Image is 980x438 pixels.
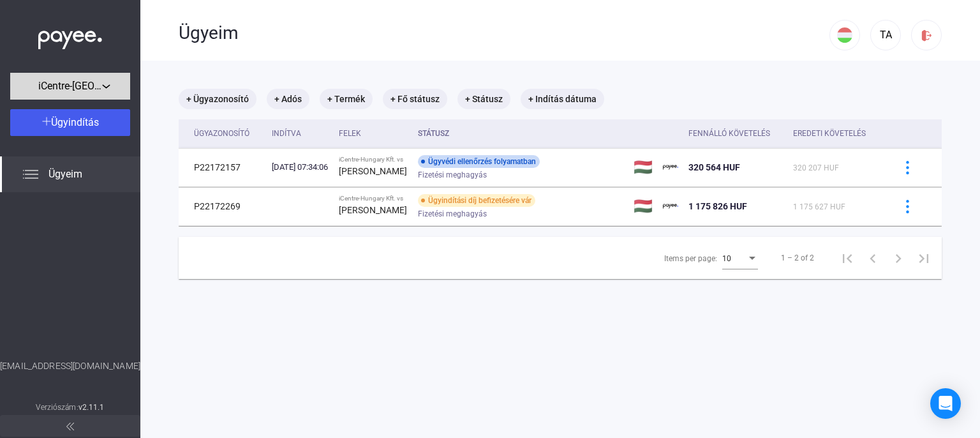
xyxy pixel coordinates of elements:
[901,200,914,213] img: more-blue
[179,148,267,186] td: P22172157
[413,119,628,148] th: Státusz
[383,89,447,109] mat-chip: + Fő státusz
[194,126,249,141] div: Ügyazonosító
[38,79,102,94] span: iCentre-[GEOGRAPHIC_DATA] Kft.
[418,167,487,183] span: Fizetési meghagyás
[793,126,866,141] div: Eredeti követelés
[272,161,329,174] div: [DATE] 07:34:06
[418,155,540,168] div: Ügyvédi ellenőrzés folyamatban
[793,163,839,172] span: 320 207 HUF
[272,126,301,141] div: Indítva
[339,205,407,215] strong: [PERSON_NAME]
[42,117,51,126] img: plus-white.svg
[688,201,747,211] span: 1 175 826 HUF
[663,199,678,214] img: payee-logo
[339,156,408,163] div: iCentre-Hungary Kft. vs
[179,89,256,109] mat-chip: + Ügyazonosító
[78,403,105,412] strong: v2.11.1
[894,193,921,220] button: more-blue
[339,126,361,141] div: Felek
[339,195,408,202] div: iCentre-Hungary Kft. vs
[930,388,961,419] div: Open Intercom Messenger
[870,20,901,50] button: TA
[10,73,130,100] button: iCentre-[GEOGRAPHIC_DATA] Kft.
[418,206,487,222] span: Fizetési meghagyás
[194,126,262,141] div: Ügyazonosító
[835,245,860,271] button: First page
[457,89,510,109] mat-chip: + Státusz
[894,154,921,181] button: more-blue
[860,245,886,271] button: Previous page
[688,162,740,172] span: 320 564 HUF
[339,166,407,176] strong: [PERSON_NAME]
[418,194,535,207] div: Ügyindítási díj befizetésére vár
[521,89,604,109] mat-chip: + Indítás dátuma
[901,161,914,174] img: more-blue
[688,126,770,141] div: Fennálló követelés
[920,29,933,42] img: logout-red
[911,20,942,50] button: logout-red
[272,126,329,141] div: Indítva
[793,202,845,211] span: 1 175 627 HUF
[23,167,38,182] img: list.svg
[793,126,878,141] div: Eredeti követelés
[875,27,896,43] div: TA
[688,126,782,141] div: Fennálló követelés
[51,116,99,128] span: Ügyindítás
[38,24,102,50] img: white-payee-white-dot.svg
[339,126,408,141] div: Felek
[66,423,74,430] img: arrow-double-left-grey.svg
[179,22,829,44] div: Ügyeim
[628,148,658,186] td: 🇭🇺
[722,250,758,266] mat-select: Items per page:
[48,167,82,182] span: Ügyeim
[320,89,373,109] mat-chip: + Termék
[722,254,731,263] span: 10
[179,187,267,225] td: P22172269
[628,187,658,225] td: 🇭🇺
[663,160,678,175] img: payee-logo
[267,89,309,109] mat-chip: + Adós
[837,27,852,43] img: HU
[664,251,717,266] div: Items per page:
[911,245,937,271] button: Last page
[829,20,860,50] button: HU
[781,250,814,266] div: 1 – 2 of 2
[886,245,911,271] button: Next page
[10,109,130,136] button: Ügyindítás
